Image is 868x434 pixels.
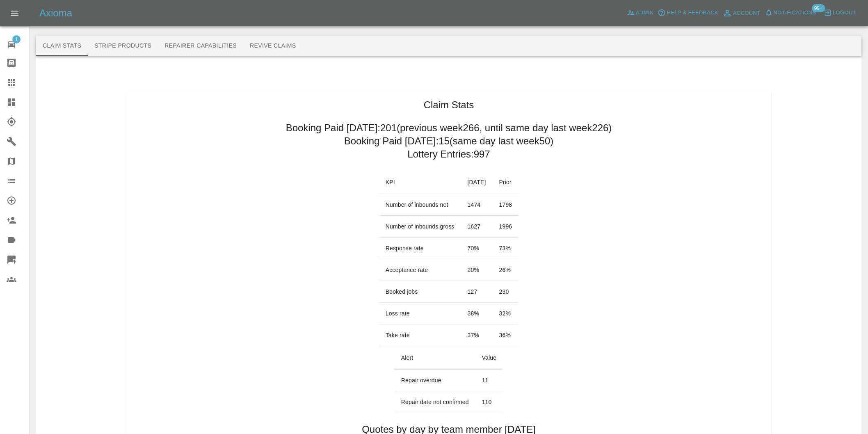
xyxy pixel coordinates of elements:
[344,135,554,148] h2: Booking Paid [DATE]: 15 (same day last week 50 )
[39,7,72,20] h5: Axioma
[379,324,461,346] td: Take rate
[822,7,858,19] button: Logout
[395,370,475,391] td: Repair overdue
[812,4,825,12] span: 99+
[493,259,519,281] td: 26 %
[379,303,461,324] td: Loss rate
[493,171,519,194] th: Prior
[733,9,761,18] span: Account
[461,238,493,259] td: 70 %
[493,238,519,259] td: 73 %
[493,303,519,324] td: 32 %
[286,121,612,135] h2: Booking Paid [DATE]: 201 (previous week 266 , until same day last week 226 )
[475,346,503,370] th: Value
[395,391,475,413] td: Repair date not confirmed
[395,346,475,370] th: Alert
[774,8,816,18] span: Notifications
[720,7,763,20] a: Account
[763,7,818,19] button: Notifications
[88,36,158,56] button: Stripe Products
[833,8,856,18] span: Logout
[461,324,493,346] td: 37 %
[379,281,461,303] td: Booked jobs
[12,35,21,43] span: 1
[379,238,461,259] td: Response rate
[461,303,493,324] td: 38 %
[461,171,493,194] th: [DATE]
[379,171,461,194] th: KPI
[656,7,720,19] button: Help & Feedback
[158,36,243,56] button: Repairer Capabilities
[493,324,519,346] td: 36 %
[636,8,654,18] span: Admin
[424,98,474,112] h1: Claim Stats
[5,3,25,23] button: Open drawer
[36,36,88,56] button: Claim Stats
[461,281,493,303] td: 127
[379,259,461,281] td: Acceptance rate
[461,194,493,216] td: 1474
[461,216,493,238] td: 1627
[379,216,461,238] td: Number of inbounds gross
[475,370,503,391] td: 11
[625,7,656,19] a: Admin
[493,194,519,216] td: 1798
[493,281,519,303] td: 230
[493,216,519,238] td: 1996
[475,391,503,413] td: 110
[667,8,718,18] span: Help & Feedback
[461,259,493,281] td: 20 %
[407,148,490,161] h2: Lottery Entries: 997
[379,194,461,216] td: Number of inbounds net
[243,36,303,56] button: Revive Claims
